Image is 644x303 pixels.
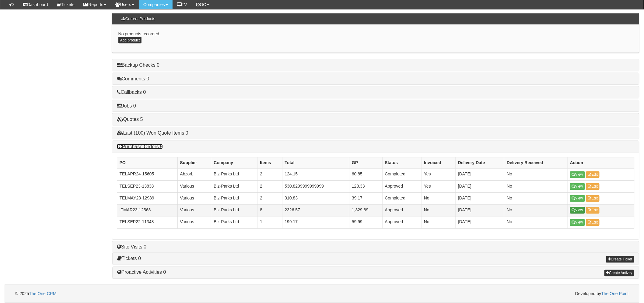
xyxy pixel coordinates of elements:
[382,157,421,169] th: Status
[456,157,504,169] th: Delivery Date
[257,181,282,192] td: 2
[117,157,177,169] th: PO
[422,169,456,181] td: Yes
[257,205,282,217] td: 8
[504,169,568,181] td: No
[117,181,177,192] td: TELSEP23-13838
[382,192,421,204] td: Completed
[211,157,257,169] th: Company
[112,25,639,53] div: No products recorded.
[586,219,600,226] a: Edit
[117,256,141,261] a: Tickets 0
[456,217,504,228] td: [DATE]
[586,171,600,178] a: Edit
[177,169,211,181] td: Abzorb
[282,192,349,204] td: 310.83
[117,76,149,81] a: Comments 0
[177,181,211,192] td: Various
[282,205,349,217] td: 2326.57
[282,157,349,169] th: Total
[456,192,504,204] td: [DATE]
[422,192,456,204] td: No
[349,205,382,217] td: 1,329.89
[504,192,568,204] td: No
[567,157,634,169] th: Action
[177,157,211,169] th: Supplier
[117,90,146,95] a: Callbacks 0
[211,205,257,217] td: Biz-Parks Ltd
[29,291,56,296] a: The One CRM
[604,270,634,277] a: Create Activity
[504,181,568,192] td: No
[117,192,177,204] td: TELMAY23-12989
[117,205,177,217] td: ITMAR23-12568
[349,157,382,169] th: GP
[422,181,456,192] td: Yes
[177,217,211,228] td: Various
[422,217,456,228] td: No
[15,291,57,296] span: © 2025
[570,171,585,178] a: View
[382,217,421,228] td: Approved
[456,181,504,192] td: [DATE]
[382,181,421,192] td: Approved
[570,207,585,214] a: View
[575,291,629,297] span: Developed by
[382,205,421,217] td: Approved
[282,169,349,181] td: 124.15
[117,130,188,136] a: Last (100) Won Quote Items 0
[257,169,282,181] td: 2
[349,192,382,204] td: 39.17
[456,169,504,181] td: [DATE]
[422,205,456,217] td: No
[117,169,177,181] td: TELAPR24-15605
[349,169,382,181] td: 60.85
[177,192,211,204] td: Various
[211,192,257,204] td: Biz-Parks Ltd
[586,183,600,190] a: Edit
[570,219,585,226] a: View
[606,256,634,263] a: Create Ticket
[177,205,211,217] td: Various
[117,270,166,275] a: Proactive Activities 0
[422,157,456,169] th: Invoiced
[570,195,585,202] a: View
[570,183,585,190] a: View
[211,181,257,192] td: Biz-Parks Ltd
[349,217,382,228] td: 59.99
[349,181,382,192] td: 128.33
[117,217,177,228] td: TELSEP22-11348
[282,217,349,228] td: 199.17
[586,207,600,214] a: Edit
[257,157,282,169] th: Items
[282,181,349,192] td: 530.8299999999999
[117,117,143,122] a: Quotes 5
[257,192,282,204] td: 2
[117,62,160,68] a: Backup Checks 0
[211,217,257,228] td: Biz-Parks Ltd
[117,245,146,250] a: Site Visits 0
[504,217,568,228] td: No
[118,14,158,24] h3: Current Products
[117,144,163,149] a: Purchase Orders 5
[117,103,136,108] a: Jobs 0
[504,157,568,169] th: Delivery Received
[382,169,421,181] td: Completed
[257,217,282,228] td: 1
[211,169,257,181] td: Biz-Parks Ltd
[504,205,568,217] td: No
[586,195,600,202] a: Edit
[456,205,504,217] td: [DATE]
[601,291,629,296] a: The One Point
[118,37,142,44] a: Add product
